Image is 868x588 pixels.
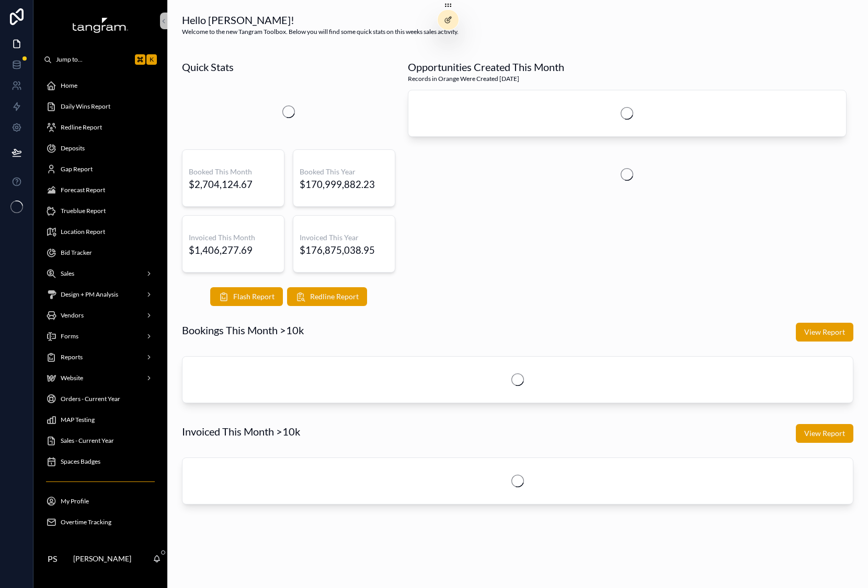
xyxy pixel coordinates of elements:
[300,245,375,255] div: $176,875,038.95
[61,457,100,466] span: Spaces Badges
[796,323,853,342] button: View Report
[61,416,95,424] span: MAP Testing
[189,245,253,255] div: $1,406,277.69
[40,243,161,262] a: Bid Tracker
[408,60,564,74] h1: Opportunities Created This Month
[40,222,161,241] a: Location Report
[300,232,389,243] h3: Invoiced This Year
[33,69,167,530] div: scrollable content
[40,513,161,532] a: Overtime Tracking
[61,374,83,382] span: Website
[182,323,304,337] h1: Bookings This Month >10k
[40,181,161,199] a: Forecast Report
[310,291,359,302] span: Redline Report
[182,60,234,74] h1: Quick Stats
[189,232,278,243] h3: Invoiced This Month
[40,97,161,116] a: Daily Wins Report
[72,17,129,33] img: App logo
[40,118,161,137] a: Redline Report
[61,228,105,236] span: Location Report
[40,76,161,95] a: Home
[40,50,161,69] button: Jump to...K
[40,369,161,387] a: Website
[804,327,845,337] span: View Report
[61,290,118,299] span: Design + PM Analysis
[61,207,106,215] span: Trueblue Report
[40,327,161,346] a: Forms
[61,81,77,90] span: Home
[40,390,161,408] a: Orders - Current Year
[147,55,156,64] span: K
[48,552,57,565] span: PS
[287,287,367,306] button: Redline Report
[408,74,564,84] span: Records in Orange Were Created [DATE]
[40,410,161,429] a: MAP Testing
[40,264,161,283] a: Sales
[61,437,114,445] span: Sales - Current Year
[61,518,111,526] span: Overtime Tracking
[40,139,161,158] a: Deposits
[61,332,78,340] span: Forms
[56,55,131,64] span: Jump to...
[300,167,389,177] h3: Booked This Year
[73,554,131,564] p: [PERSON_NAME]
[61,144,85,152] span: Deposits
[40,285,161,304] a: Design + PM Analysis
[61,497,89,505] span: My Profile
[40,202,161,220] a: Trueblue Report
[40,160,161,179] a: Gap Report
[61,165,93,173] span: Gap Report
[233,291,275,302] span: Flash Report
[40,431,161,450] a: Sales - Current Year
[189,167,278,177] h3: Booked This Month
[300,179,375,190] div: $170,999,882.23
[182,424,300,439] h1: Invoiced This Month >10k
[804,428,845,439] span: View Report
[796,424,853,443] button: View Report
[182,13,459,27] h1: Hello [PERSON_NAME]!
[61,353,83,361] span: Reports
[189,179,253,190] div: $2,704,124.67
[61,311,84,320] span: Vendors
[40,348,161,367] a: Reports
[40,492,161,511] a: My Profile
[61,269,74,278] span: Sales
[61,102,110,111] span: Daily Wins Report
[40,452,161,471] a: Spaces Badges
[182,27,459,37] p: Welcome to the new Tangram Toolbox. Below you will find some quick stats on this weeks sales acti...
[61,395,120,403] span: Orders - Current Year
[61,123,102,132] span: Redline Report
[61,186,105,194] span: Forecast Report
[40,306,161,325] a: Vendors
[210,287,283,306] button: Flash Report
[61,249,92,257] span: Bid Tracker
